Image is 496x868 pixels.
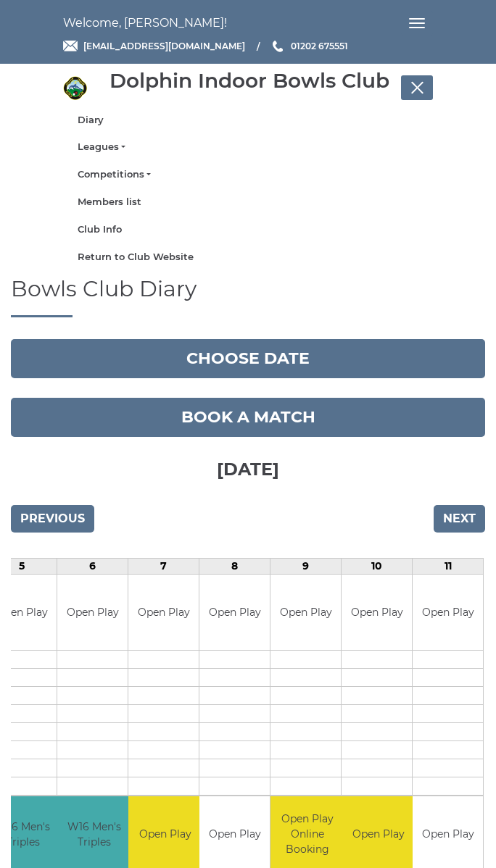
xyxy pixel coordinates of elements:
[291,41,348,51] span: 01202 675551
[78,251,418,264] a: Return to Club Website
[11,277,485,317] h1: Bowls Club Diary
[63,11,433,36] nav: Welcome, [PERSON_NAME]!
[78,168,418,181] a: Competitions
[11,437,485,498] h3: [DATE]
[63,76,87,100] img: Dolphin Indoor Bowls Club
[11,398,485,437] a: Book a match
[57,575,128,651] td: Open Play
[11,339,485,378] button: Choose date
[401,11,433,36] button: Toggle navigation
[128,558,199,574] td: 7
[128,575,199,651] td: Open Play
[109,70,389,92] div: Dolphin Indoor Bowls Club
[270,575,341,651] td: Open Play
[270,558,342,574] td: 9
[273,41,283,52] img: Phone us
[78,196,418,209] a: Members list
[434,505,485,533] input: Next
[83,41,245,51] span: [EMAIL_ADDRESS][DOMAIN_NAME]
[342,558,413,574] td: 10
[78,141,418,154] a: Leagues
[199,558,270,574] td: 8
[413,575,483,651] td: Open Play
[63,39,245,53] a: Email [EMAIL_ADDRESS][DOMAIN_NAME]
[78,114,418,127] a: Diary
[342,575,412,651] td: Open Play
[78,223,418,236] a: Club Info
[413,558,484,574] td: 11
[401,75,433,100] button: Toggle navigation
[63,41,78,51] img: Email
[11,505,94,533] input: Previous
[270,39,348,53] a: Phone us 01202 675551
[57,558,128,574] td: 6
[199,575,270,651] td: Open Play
